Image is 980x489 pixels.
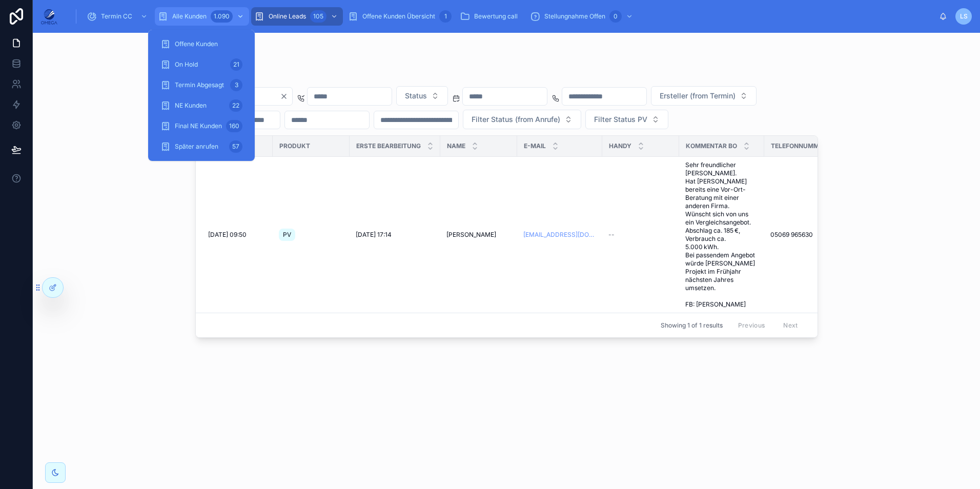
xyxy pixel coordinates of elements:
a: 05069 965630 [770,231,840,239]
span: Filter Status (from Anrufe) [472,114,560,125]
a: Sehr freundlicher [PERSON_NAME]. Hat [PERSON_NAME] bereits eine Vor-Ort-Beratung mit einer andere... [685,161,758,309]
div: 22 [229,99,242,112]
a: NE Kunden22 [154,96,249,115]
a: [EMAIL_ADDRESS][DOMAIN_NAME] [523,231,596,239]
span: Produkt [279,142,310,150]
span: Erste Bearbeitung [356,142,421,150]
span: Handy [609,142,631,150]
span: Online Leads [269,12,306,21]
a: Termin CC [84,7,153,26]
a: -- [608,231,673,239]
div: 160 [226,120,242,132]
span: Status [405,91,427,101]
div: 3 [230,79,242,91]
span: Ersteller (from Termin) [660,91,736,101]
span: On Hold [175,60,198,69]
span: Telefonnummer [771,142,827,150]
span: NE Kunden [175,101,207,110]
span: Termin Abgesagt [175,81,224,89]
button: Select Button [396,86,448,106]
span: LS [960,12,968,21]
span: [PERSON_NAME] [446,231,496,239]
button: Clear [280,92,292,100]
button: Select Button [463,110,581,129]
span: Stellungnahme Offen [544,12,605,21]
a: Termin Abgesagt3 [154,76,249,94]
span: Showing 1 of 1 results [661,321,723,330]
a: Stellungnahme Offen0 [527,7,638,26]
span: Termin CC [101,12,132,21]
span: Später anrufen [175,142,218,151]
button: Select Button [651,86,757,106]
span: Alle Kunden [172,12,207,21]
span: [DATE] 17:14 [356,231,392,239]
button: Select Button [585,110,668,129]
span: Offene Kunden Übersicht [362,12,435,21]
div: 105 [310,10,326,23]
span: Final NE Kunden [175,122,222,130]
span: Name [447,142,465,150]
a: Später anrufen57 [154,137,249,156]
span: [DATE] 09:50 [208,231,247,239]
div: 1.090 [211,10,233,23]
div: 0 [609,10,622,23]
a: Final NE Kunden160 [154,117,249,135]
span: E-Mail [524,142,546,150]
span: Offene Kunden [175,40,218,48]
span: Filter Status PV [594,114,647,125]
span: 05069 965630 [770,231,813,239]
img: App logo [41,8,57,25]
a: On Hold21 [154,55,249,74]
div: 1 [439,10,452,23]
span: Kommentar BO [686,142,737,150]
span: Bewertung call [474,12,518,21]
div: 21 [230,58,242,71]
a: Offene Kunden [154,35,249,53]
a: [DATE] 17:14 [356,231,434,239]
a: Alle Kunden1.090 [155,7,249,26]
a: Offene Kunden Übersicht1 [345,7,455,26]
div: scrollable content [66,5,939,28]
div: 57 [229,140,242,153]
a: [PERSON_NAME] [446,231,511,239]
a: Bewertung call [457,7,525,26]
span: PV [283,231,291,239]
a: Online Leads105 [251,7,343,26]
a: PV [279,227,343,243]
span: -- [608,231,615,239]
a: [DATE] 09:50 [208,231,267,239]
